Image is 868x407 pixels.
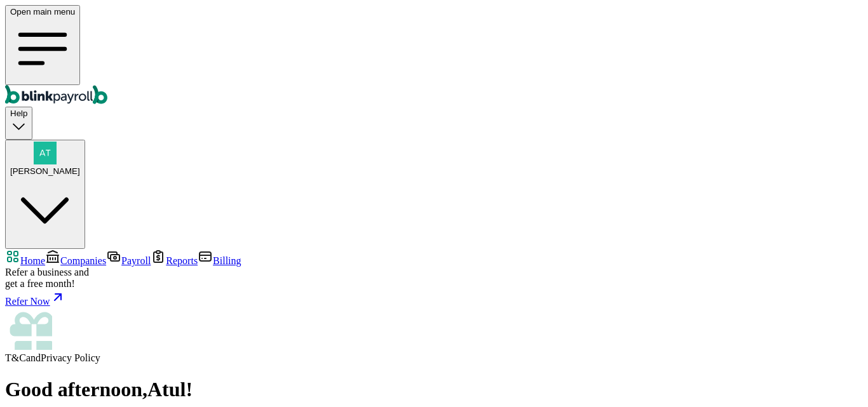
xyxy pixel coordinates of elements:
nav: Sidebar [5,249,863,364]
span: Reports [166,255,198,266]
a: Home [5,255,45,266]
span: Payroll [121,255,151,266]
span: Home [20,255,45,266]
a: Billing [198,255,241,266]
div: Refer a business and get a free month! [5,267,863,290]
a: Refer Now [5,290,863,307]
a: Companies [45,255,106,266]
span: Open main menu [10,7,75,17]
nav: Global [5,5,863,107]
span: Billing [213,255,241,266]
span: Privacy Policy [41,352,100,363]
span: Companies [60,255,106,266]
a: Reports [151,255,198,266]
iframe: Chat Widget [804,346,868,407]
button: Open main menu [5,5,80,85]
span: [PERSON_NAME] [10,166,80,176]
a: Payroll [106,255,151,266]
button: [PERSON_NAME] [5,140,85,250]
span: and [26,352,41,363]
h1: Good afternoon , Atul ! [5,378,863,401]
span: Help [10,109,27,118]
button: Help [5,107,32,139]
span: T&C [5,352,26,363]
